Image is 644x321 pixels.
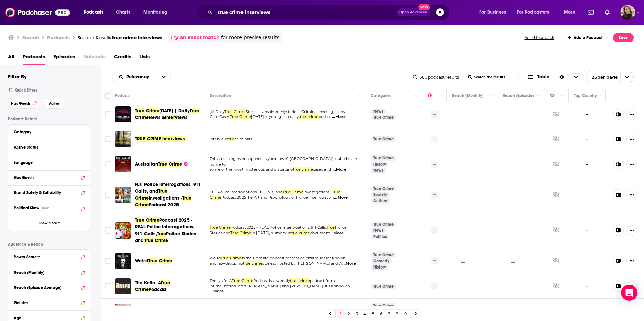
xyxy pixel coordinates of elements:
button: Open AdvancedNew [396,8,430,16]
span: podcast from [310,278,335,283]
div: Reach (Episode Average) [14,285,79,290]
div: Active Status [14,145,80,150]
a: True Crime [371,303,396,308]
a: True Crime [371,136,396,142]
span: True [182,195,192,201]
span: Political Skew [14,206,39,210]
a: 4 [361,310,368,318]
span: Crime [155,238,168,243]
button: Choose View [522,71,583,83]
img: Australian True Crime [115,156,131,172]
span: and jaw-dropping [210,261,243,266]
span: For Business [479,8,506,17]
span: Crime [219,225,231,230]
p: __ [503,162,515,167]
span: cases in th [313,167,332,172]
a: True Crime Today | Daily True Crime News & Interviews [115,106,131,122]
span: Table [537,75,549,79]
button: Show More Button [626,256,637,266]
p: -- [431,227,438,234]
button: Send feedback [523,35,556,40]
span: true [293,167,301,172]
span: The Knife: A [210,278,232,283]
p: __ [452,112,465,117]
span: True [230,114,238,119]
span: True [158,161,167,167]
span: New [418,4,430,10]
a: Politics [371,234,389,239]
div: Gender [14,300,79,305]
a: The Fall Line: True Crime [115,304,131,320]
span: Podcast 2025 - REAL Police Interrogations, 911 Calls, [231,225,327,230]
span: ...More [333,167,346,172]
a: Charts [111,7,134,18]
a: All [8,51,14,65]
span: True [232,278,240,283]
span: Think nothing ever happens in your town? [GEOGRAPHIC_DATA]'s suburbs are home to [210,156,357,167]
span: Quick Filters [15,88,37,93]
button: Column Actions [559,92,567,100]
a: TrueCrime[DATE] | DailyTrueCrimeNews &Interviews [135,108,202,121]
p: __ [452,283,465,289]
span: crime [299,278,310,283]
span: Toggle select row [105,161,111,167]
img: Podchaser - Follow, Share and Rate Podcasts [5,6,70,19]
span: true [243,261,251,266]
button: open menu [139,7,176,18]
span: [DATE] | Daily [159,108,190,114]
span: [DATE] is your go-to daily [251,114,298,119]
span: crime [302,167,313,172]
span: True [144,238,154,243]
span: Crime [135,195,149,201]
div: Open Intercom Messenger [621,285,637,301]
span: Crime [159,258,172,264]
span: ...More [210,289,224,294]
span: Weird [135,258,148,264]
span: crime [252,261,263,266]
p: -- [431,161,438,168]
span: Toggle select row [105,192,111,198]
button: open menu [79,7,112,18]
button: Show More Button [626,225,637,236]
a: Society [371,192,390,198]
a: Show notifications dropdown [602,7,612,18]
div: Search Results: [78,34,162,41]
span: Crime [135,115,149,120]
span: some of the most mysterious and disturbing [210,167,293,172]
button: Show More Button [626,281,637,292]
button: Brand Safety & Suitability [14,188,85,197]
p: __ [503,283,515,289]
input: Search podcasts, credits, & more... [215,7,396,18]
span: True [190,108,199,114]
span: True [210,225,218,230]
span: Crime [239,114,251,119]
span: The Knife: A [135,280,161,286]
span: True [230,230,239,235]
span: Crime [135,287,149,292]
a: Lists [139,51,150,65]
span: True [157,231,166,237]
a: News [371,109,386,114]
div: Has Guests [14,175,79,180]
span: Interview [210,137,227,141]
div: Power Score [428,92,437,100]
span: Crime [135,202,149,208]
span: Podcast 2025 [149,202,179,208]
span: for more precise results [221,34,279,41]
span: stories. Hosted by [PERSON_NAME] and A [262,261,342,266]
button: Category [14,128,85,136]
span: Show More [39,221,57,225]
a: Podcasts [23,51,45,65]
button: Column Actions [413,92,421,100]
div: Category [14,130,80,134]
button: Political SkewBeta [14,204,85,212]
div: Reach (Monthly) [452,92,483,100]
img: Full Police Interrogations, 911 Calls, and True Crime Investigations - True Crime Podcast 2025 [115,187,131,203]
a: True Crime [371,115,396,120]
a: True Crime [371,155,396,161]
